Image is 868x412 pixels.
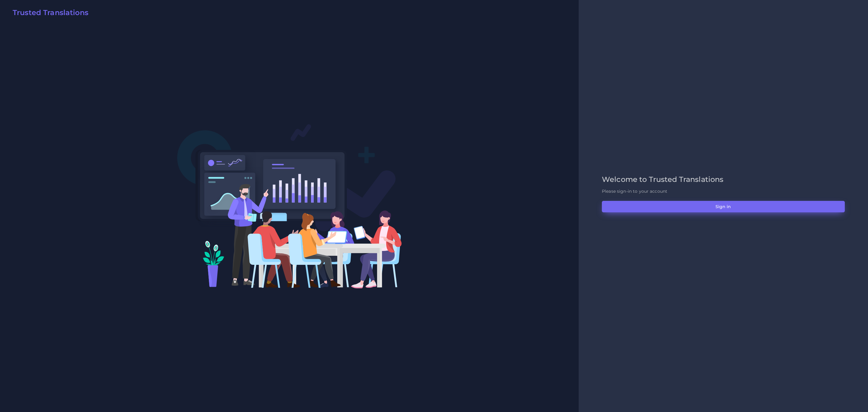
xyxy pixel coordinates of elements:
h2: Welcome to Trusted Translations [602,175,845,184]
img: Login V2 [177,124,402,289]
p: Please sign-in to your account [602,188,845,195]
button: Sign in [602,201,845,212]
h2: Trusted Translations [13,8,88,17]
a: Trusted Translations [8,8,88,19]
